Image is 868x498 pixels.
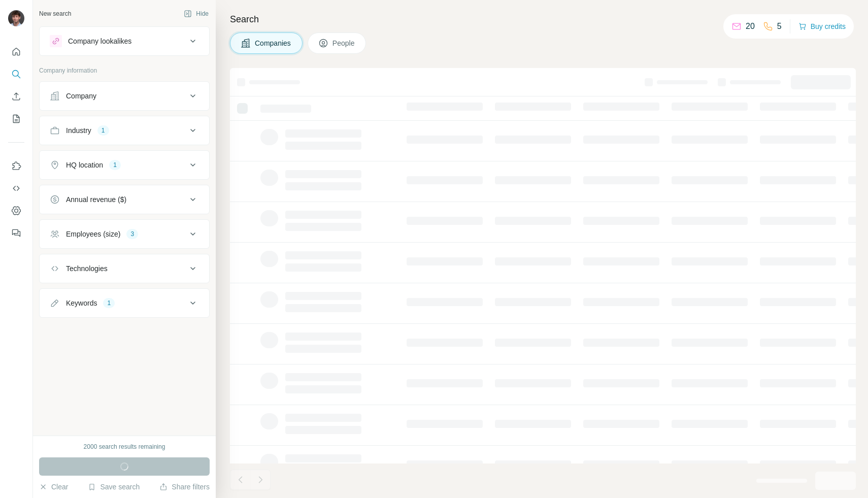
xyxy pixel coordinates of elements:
button: Feedback [8,224,24,242]
button: Use Surfe on LinkedIn [8,157,24,175]
div: 1 [109,160,121,170]
button: Annual revenue ($) [40,187,209,212]
p: Company information [39,66,210,75]
div: Company lookalikes [68,36,131,46]
button: Buy credits [798,19,846,34]
div: HQ location [66,160,103,170]
button: Clear [39,482,68,492]
div: Annual revenue ($) [66,194,126,205]
div: 1 [103,298,115,308]
div: Technologies [66,263,108,274]
span: Companies [255,38,292,48]
span: People [332,38,356,48]
div: New search [39,9,71,18]
button: Use Surfe API [8,179,24,197]
div: 1 [97,126,109,135]
button: Company lookalikes [40,29,209,53]
button: Enrich CSV [8,87,24,106]
button: Quick start [8,43,24,61]
button: Hide [177,6,216,21]
div: Keywords [66,298,97,308]
button: Technologies [40,256,209,281]
button: My lists [8,110,24,128]
div: 2000 search results remaining [84,442,165,451]
div: Industry [66,125,91,136]
button: Industry1 [40,118,209,143]
div: Employees (size) [66,229,120,239]
div: Company [66,91,96,101]
div: 3 [126,229,138,239]
button: Search [8,65,24,83]
button: HQ location1 [40,153,209,177]
button: Keywords1 [40,291,209,315]
button: Share filters [159,482,210,492]
h4: Search [230,12,856,26]
p: 20 [746,20,755,32]
p: 5 [777,20,782,32]
button: Dashboard [8,202,24,220]
button: Company [40,84,209,108]
img: Avatar [8,10,24,26]
button: Employees (size)3 [40,222,209,246]
button: Save search [88,482,140,492]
